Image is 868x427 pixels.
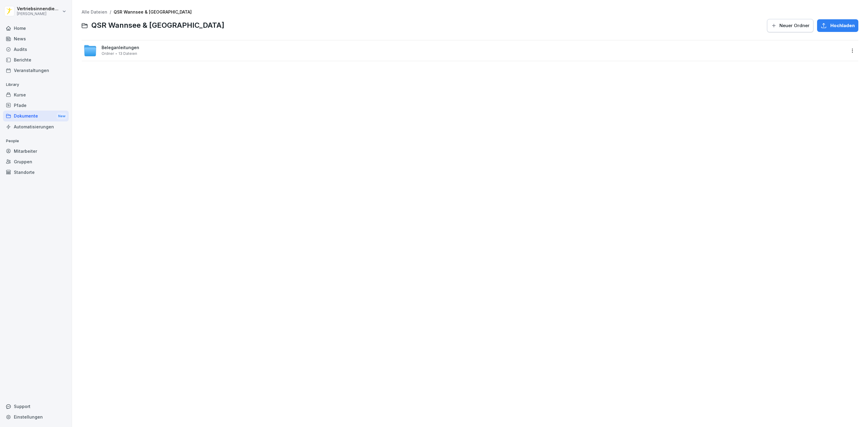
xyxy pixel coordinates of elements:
a: News [3,33,69,44]
span: QSR Wannsee & [GEOGRAPHIC_DATA] [91,21,224,30]
a: BeleganleitungenOrdner13 Dateien [83,44,846,57]
p: People [3,136,69,146]
a: DokumenteNew [3,111,69,122]
div: Support [3,401,69,412]
a: Einstellungen [3,412,69,422]
a: Pfade [3,100,69,111]
p: Library [3,80,69,89]
span: / [110,10,111,15]
a: Mitarbeiter [3,146,69,156]
a: QSR Wannsee & [GEOGRAPHIC_DATA] [114,9,192,14]
span: Neuer Ordner [779,22,810,29]
p: Vertriebsinnendienst [17,6,61,11]
a: Alle Dateien [82,9,107,14]
a: Berichte [3,55,69,65]
button: Hochladen [817,19,858,32]
span: Ordner [102,52,114,56]
p: [PERSON_NAME] [17,12,61,16]
a: Home [3,23,69,33]
span: Hochladen [830,22,855,29]
span: Beleganleitungen [102,45,139,50]
button: Neuer Ordner [767,19,813,32]
a: Gruppen [3,156,69,167]
div: New [57,113,67,120]
a: Standorte [3,167,69,177]
a: Audits [3,44,69,55]
a: Veranstaltungen [3,65,69,76]
a: Kurse [3,89,69,100]
span: 13 Dateien [118,52,137,56]
a: Automatisierungen [3,121,69,132]
div: Dokumente [3,111,69,122]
